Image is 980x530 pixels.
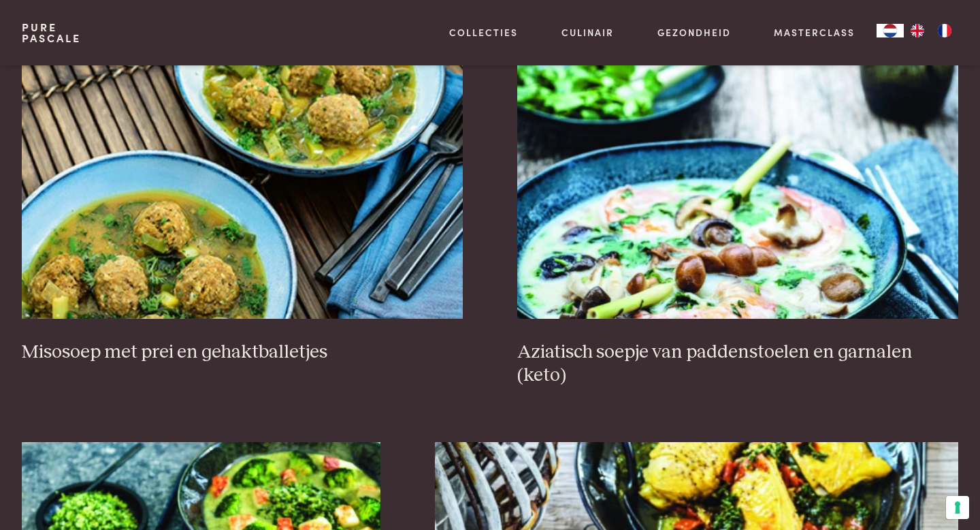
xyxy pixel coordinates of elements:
a: NL [877,24,904,37]
h3: Aziatisch soepje van paddenstoelen en garnalen (keto) [517,341,958,388]
aside: Language selected: Nederlands [877,24,958,37]
button: Uw voorkeuren voor toestemming voor trackingtechnologieën [946,496,969,519]
img: Misosoep met prei en gehaktballetjes [22,46,463,319]
img: Aziatisch soepje van paddenstoelen en garnalen (keto) [517,46,958,319]
a: Masterclass [774,25,855,40]
a: Collecties [449,25,518,40]
div: Language [877,24,904,37]
a: PurePascale [22,22,81,44]
ul: Language list [904,24,958,37]
a: Aziatisch soepje van paddenstoelen en garnalen (keto) Aziatisch soepje van paddenstoelen en garna... [517,46,958,388]
h3: Misosoep met prei en gehaktballetjes [22,341,463,364]
a: Gezondheid [657,25,731,40]
a: EN [904,24,931,37]
a: Misosoep met prei en gehaktballetjes Misosoep met prei en gehaktballetjes [22,46,463,364]
a: FR [931,24,958,37]
a: Culinair [561,25,614,40]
